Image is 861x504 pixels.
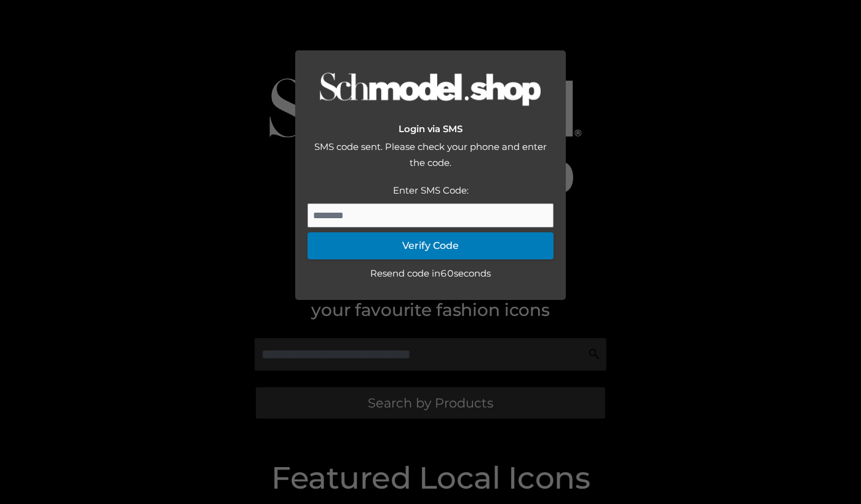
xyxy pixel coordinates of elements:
span: 60 [440,267,454,279]
img: Logo [320,72,541,108]
h2: Login via SMS [307,124,553,135]
div: SMS code sent. Please check your phone and enter the code. [307,139,553,183]
span: Resend code in seconds [370,267,491,279]
button: Verify Code [307,232,553,259]
label: Enter SMS Code: [393,184,469,196]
